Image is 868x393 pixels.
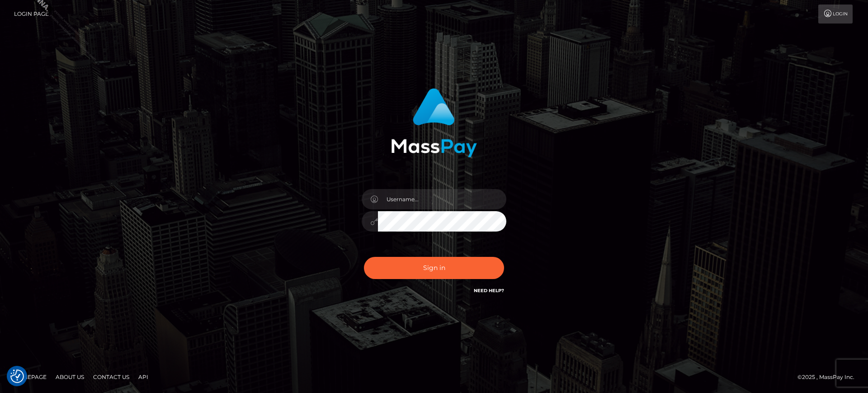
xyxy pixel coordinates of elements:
a: Login [818,5,853,24]
input: Username... [378,189,506,209]
button: Consent Preferences [10,369,24,383]
img: MassPay Login [391,88,477,157]
div: © 2025 , MassPay Inc. [797,372,861,382]
a: About Us [52,370,88,384]
a: Login Page [14,5,49,24]
img: Revisit consent button [10,369,24,383]
a: Need Help? [474,288,504,294]
a: Homepage [10,370,50,384]
a: API [135,370,152,384]
a: Contact Us [90,370,133,384]
button: Sign in [364,257,504,279]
